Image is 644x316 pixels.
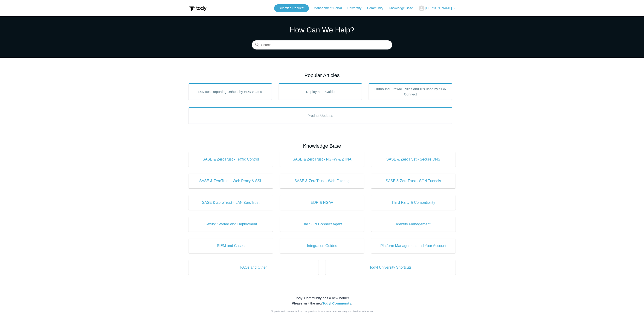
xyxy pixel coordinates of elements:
[371,238,455,253] a: Platform Management and Your Account
[371,217,455,232] a: Identity Management
[367,6,388,11] a: Community
[252,24,392,35] h1: How Can We Help?
[287,200,357,205] span: EDR & NGAV
[389,6,418,11] a: Knowledge Base
[325,260,455,275] a: Todyl University Shortcuts
[287,178,357,184] span: SASE & ZeroTrust - Web Filtering
[287,243,357,249] span: Integration Guides
[189,238,273,253] a: SIEM and Cases
[378,221,449,227] span: Identity Management
[195,200,266,205] span: SASE & ZeroTrust - LAN ZeroTrust
[195,178,266,184] span: SASE & ZeroTrust - Web Proxy & SSL
[195,243,266,249] span: SIEM and Cases
[280,195,364,210] a: EDR & NGAV
[287,157,357,162] span: SASE & ZeroTrust - NGFW & ZTNA
[371,174,455,188] a: SASE & ZeroTrust - SGN Tunnels
[419,6,455,11] button: [PERSON_NAME]
[371,152,455,167] a: SASE & ZeroTrust - Secure DNS
[189,83,272,100] a: Devices Reporting Unhealthy EDR States
[189,152,273,167] a: SASE & ZeroTrust - Traffic Control
[347,6,366,11] a: University
[378,178,449,184] span: SASE & ZeroTrust - SGN Tunnels
[279,83,362,100] a: Deployment Guide
[274,4,309,12] a: Submit a Request
[189,142,455,150] h2: Knowledge Base
[280,238,364,253] a: Integration Guides
[280,174,364,188] a: SASE & ZeroTrust - Web Filtering
[322,301,351,305] a: Todyl Community
[314,6,346,11] a: Management Portal
[378,157,449,162] span: SASE & ZeroTrust - Secure DNS
[189,296,455,306] div: Todyl Community has a new home! Please visit the new .
[195,221,266,227] span: Getting Started and Deployment
[189,195,273,210] a: SASE & ZeroTrust - LAN ZeroTrust
[195,265,312,270] span: FAQs and Other
[189,72,455,79] h2: Popular Articles
[371,195,455,210] a: Third Party & Compatibility
[189,4,208,13] img: Todyl Support Center Help Center home page
[332,265,449,270] span: Todyl University Shortcuts
[280,152,364,167] a: SASE & ZeroTrust - NGFW & ZTNA
[195,157,266,162] span: SASE & ZeroTrust - Traffic Control
[378,243,449,249] span: Platform Management and Your Account
[425,6,452,10] span: [PERSON_NAME]
[252,40,392,50] input: Search
[189,174,273,188] a: SASE & ZeroTrust - Web Proxy & SSL
[287,221,357,227] span: The SGN Connect Agent
[378,200,449,205] span: Third Party & Compatibility
[189,107,452,124] a: Product Updates
[189,217,273,232] a: Getting Started and Deployment
[189,310,455,313] div: All posts and comments from the previous forum have been securely archived for reference.
[189,260,319,275] a: FAQs and Other
[369,83,452,100] a: Outbound Firewall Rules and IPs used by SGN Connect
[280,217,364,232] a: The SGN Connect Agent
